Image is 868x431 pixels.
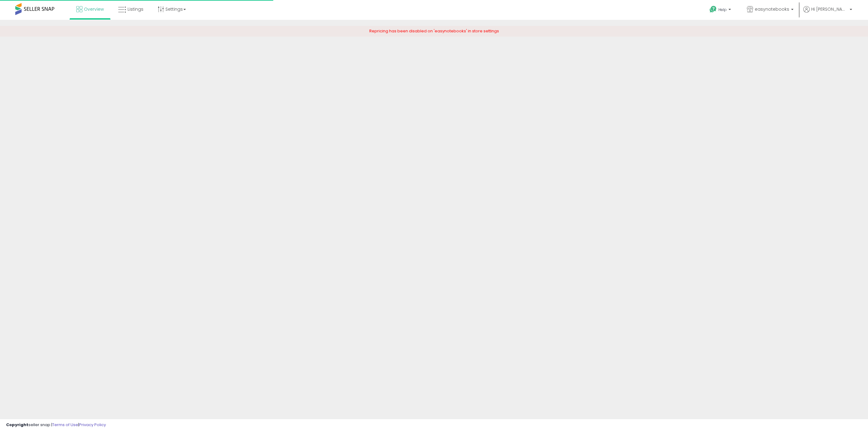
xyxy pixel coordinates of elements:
span: Overview [84,6,104,12]
span: Repricing has been disabled on 'easynotebooks' in store settings [369,28,499,34]
a: Hi [PERSON_NAME] [803,6,852,20]
span: Hi [PERSON_NAME] [811,6,848,12]
span: easynotebooks [755,6,789,12]
span: Listings [128,6,143,12]
i: Get Help [709,5,717,13]
span: Help [718,7,727,12]
a: Help [705,1,737,20]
